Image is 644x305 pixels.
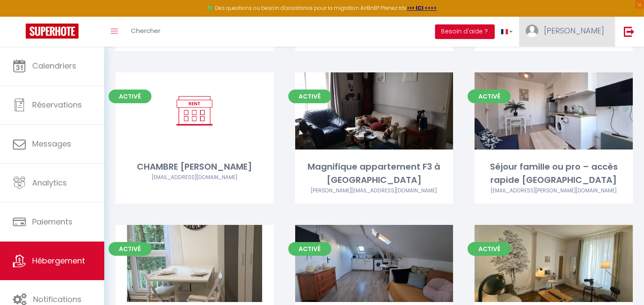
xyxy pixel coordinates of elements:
span: [PERSON_NAME] [544,25,604,36]
span: Activé [468,90,511,103]
span: Hébergement [32,255,85,266]
span: Messages [32,138,71,149]
div: Airbnb [115,173,274,182]
a: >>> ICI <<<< [407,4,437,12]
img: ... [526,24,538,37]
span: Calendriers [32,60,76,71]
span: Réservations [32,99,82,110]
div: Magnifique appartement F3 à [GEOGRAPHIC_DATA] [295,160,454,187]
a: ... [PERSON_NAME] [519,17,615,47]
span: Activé [109,242,151,256]
span: Activé [288,242,331,256]
a: Chercher [124,17,167,47]
span: Activé [109,90,151,103]
span: Notifications [33,294,82,305]
img: logout [624,26,635,37]
img: Super Booking [26,24,79,39]
div: Airbnb [295,187,454,195]
span: Activé [288,90,331,103]
span: Activé [468,242,511,256]
span: Paiements [32,216,73,227]
button: Besoin d'aide ? [435,24,495,39]
span: Analytics [32,177,67,188]
div: CHAMBRE [PERSON_NAME] [115,160,274,173]
div: Séjour famille ou pro – accès rapide [GEOGRAPHIC_DATA] [475,160,633,187]
div: Airbnb [475,187,633,195]
span: Chercher [131,26,160,35]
